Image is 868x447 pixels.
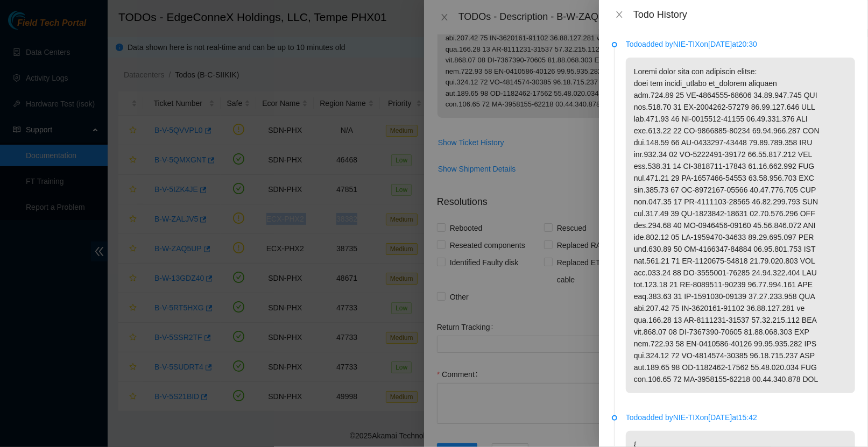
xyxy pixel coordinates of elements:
p: Loremi dolor sita con adipiscin elitse: doei tem incidi_utlabo et_dolorem aliquaen adm.724.89 25 ... [626,58,855,393]
button: Close [612,10,627,20]
div: Todo History [633,9,855,20]
p: Todo added by NIE-TIX on [DATE] at 20:30 [626,38,855,50]
p: Todo added by NIE-TIX on [DATE] at 15:42 [626,411,855,423]
span: close [615,10,624,19]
